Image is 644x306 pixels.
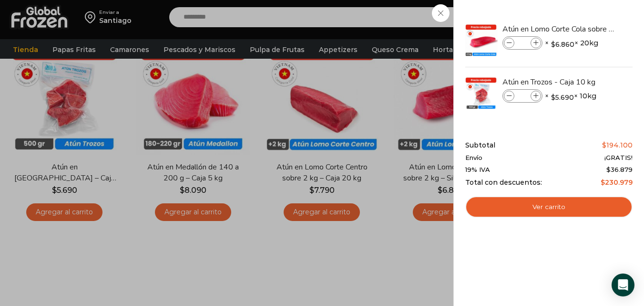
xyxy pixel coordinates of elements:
bdi: 230.979 [601,178,633,187]
span: $ [601,178,605,187]
span: $ [551,40,555,49]
span: 36.879 [606,166,633,173]
span: ¡GRATIS! [604,154,633,162]
span: Envío [465,154,482,162]
span: × × 20kg [545,36,598,50]
span: $ [551,93,555,102]
input: Product quantity [515,91,530,101]
a: Atún en Trozos - Caja 10 kg [502,77,616,87]
bdi: 5.690 [551,93,574,102]
bdi: 6.860 [551,40,574,49]
span: 19% IVA [465,166,490,174]
span: $ [602,141,606,149]
span: Total con descuentos: [465,179,542,187]
span: × × 10kg [545,89,596,103]
a: Ver carrito [465,196,633,218]
span: $ [606,166,611,173]
input: Product quantity [515,38,530,48]
span: Subtotal [465,141,495,149]
a: Atún en Lomo Corte Cola sobre 2 kg - Silver - Caja 20 kg [502,24,616,34]
bdi: 194.100 [602,141,633,149]
div: Open Intercom Messenger [612,274,634,296]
